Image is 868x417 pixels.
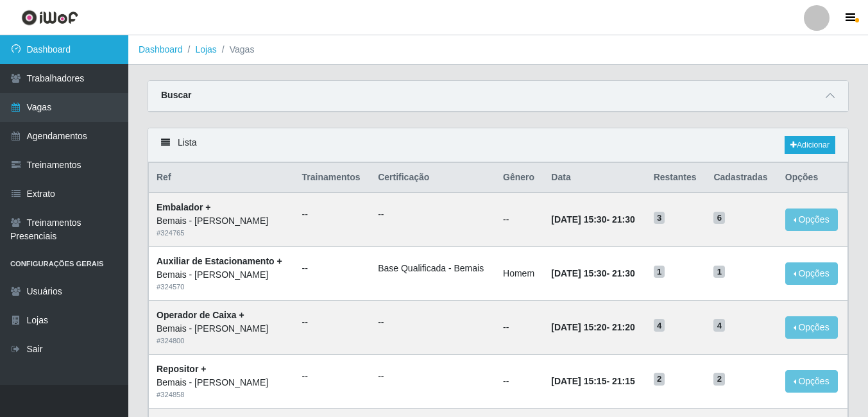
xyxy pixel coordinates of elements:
ul: -- [378,208,488,221]
span: 3 [654,212,665,225]
ul: -- [378,370,488,383]
th: Restantes [646,163,706,193]
button: Opções [785,316,838,339]
span: 2 [654,373,665,386]
time: 21:20 [612,322,635,332]
div: Bemais - [PERSON_NAME] [157,214,287,228]
div: # 324858 [157,389,287,400]
strong: Repositor + [157,364,206,374]
time: 21:30 [612,214,635,225]
strong: - [551,322,634,332]
div: # 324800 [157,336,287,346]
strong: Auxiliar de Estacionamento + [157,256,282,266]
ul: -- [302,316,363,329]
span: 4 [654,319,665,332]
th: Gênero [495,163,543,193]
button: Opções [785,370,838,393]
th: Certificação [370,163,495,193]
ul: -- [302,370,363,383]
td: -- [495,354,543,408]
strong: Operador de Caixa + [157,310,244,320]
span: 1 [713,266,725,278]
div: Bemais - [PERSON_NAME] [157,268,287,282]
span: 4 [713,319,725,332]
div: Lista [148,128,848,162]
td: -- [495,300,543,354]
strong: - [551,268,634,278]
td: -- [495,192,543,246]
time: [DATE] 15:30 [551,214,606,225]
strong: - [551,376,634,386]
strong: - [551,214,634,225]
a: Lojas [195,44,216,55]
strong: Buscar [161,90,191,100]
div: Bemais - [PERSON_NAME] [157,376,287,389]
strong: Embalador + [157,202,210,212]
th: Cadastradas [706,163,777,193]
time: [DATE] 15:15 [551,376,606,386]
div: # 324570 [157,282,287,293]
time: 21:15 [612,376,635,386]
li: Vagas [217,43,255,56]
ul: -- [302,262,363,275]
td: Homem [495,247,543,301]
th: Data [543,163,645,193]
span: 2 [713,373,725,386]
span: 1 [654,266,665,278]
li: Base Qualificada - Bemais [378,262,488,275]
div: # 324765 [157,228,287,239]
th: Trainamentos [294,163,371,193]
a: Adicionar [785,136,835,154]
ul: -- [302,208,363,221]
button: Opções [785,262,838,285]
ul: -- [378,316,488,329]
time: 21:30 [612,268,635,278]
th: Opções [778,163,848,193]
a: Dashboard [139,44,183,55]
img: CoreUI Logo [21,10,78,26]
nav: breadcrumb [128,35,868,65]
button: Opções [785,208,838,231]
time: [DATE] 15:20 [551,322,606,332]
th: Ref [149,163,294,193]
div: Bemais - [PERSON_NAME] [157,322,287,336]
span: 6 [713,212,725,225]
time: [DATE] 15:30 [551,268,606,278]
